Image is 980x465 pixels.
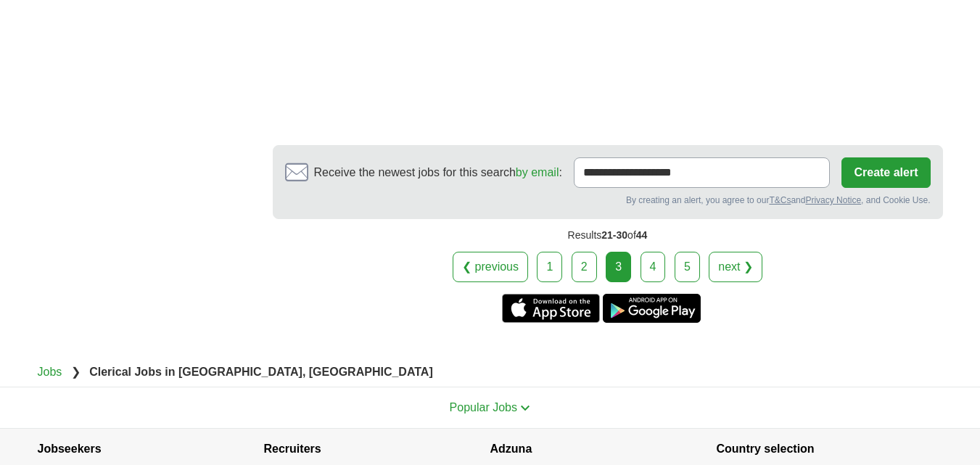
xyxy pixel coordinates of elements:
a: 2 [572,252,597,282]
a: Get the Android app [603,294,701,323]
div: Results of [273,219,943,252]
a: 5 [675,252,700,282]
a: Get the iPhone app [502,294,600,323]
a: 4 [641,252,666,282]
a: Jobs [38,366,62,378]
span: ❯ [71,366,81,378]
span: 21-30 [601,229,627,241]
span: 44 [636,229,648,241]
div: 3 [606,252,631,282]
a: Privacy Notice [805,195,861,205]
a: ❮ previous [453,252,528,282]
span: Receive the newest jobs for this search : [314,164,562,181]
a: T&Cs [769,195,791,205]
a: by email [516,166,559,178]
a: next ❯ [709,252,762,282]
strong: Clerical Jobs in [GEOGRAPHIC_DATA], [GEOGRAPHIC_DATA] [89,366,433,378]
button: Create alert [841,157,930,188]
img: toggle icon [520,405,530,411]
a: 1 [537,252,562,282]
div: By creating an alert, you agree to our and , and Cookie Use. [285,194,931,207]
span: Popular Jobs [450,401,517,413]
